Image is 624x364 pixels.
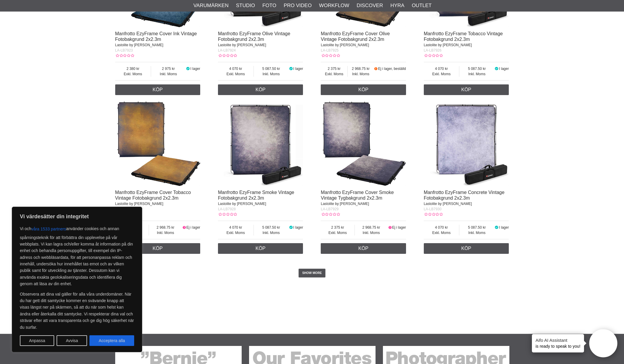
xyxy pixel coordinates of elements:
a: Workflow [319,2,349,9]
p: Observera att dina val gäller för alla våra underdomäner. När du har gett ditt samtycke kommer en... [20,291,134,331]
span: Lastolite by [PERSON_NAME] [424,43,472,47]
span: Lastolite by [PERSON_NAME] [218,43,266,47]
span: 2 968.75 [348,66,374,71]
i: I lager [494,67,499,71]
a: Outlet [412,2,431,9]
div: Kundbetyg: 0 [115,53,134,58]
i: I lager [186,67,190,71]
span: Lastolite by [PERSON_NAME] [321,43,369,47]
span: Exkl. Moms [321,230,354,235]
a: Köp [321,84,406,95]
a: Köp [424,84,509,95]
span: 2 375 [321,225,354,230]
span: 5 087.50 [254,225,289,230]
span: Exkl. Moms [218,230,254,235]
i: Ej i lager [388,225,392,230]
div: Kundbetyg: 0 [424,212,443,217]
a: Manfrotto EzyFrame Olive Vintage Fotobakgrund 2x2.3m [218,31,290,42]
span: 4 070 [218,225,254,230]
div: Kundbetyg: 0 [321,212,340,217]
span: Inkl. Moms [355,230,388,235]
span: Ej i lager [186,225,200,230]
span: LA-LB7930 [424,207,442,211]
span: Ej i lager [392,225,406,230]
span: Inkl. Moms [459,230,494,235]
span: Lastolite by [PERSON_NAME] [424,202,472,206]
span: LA-LB7923 [115,48,133,52]
span: Inkl. Moms [459,71,494,77]
span: Inkl. Moms [254,71,289,77]
span: Inkl. Moms [254,230,289,235]
a: Köp [115,84,200,95]
a: Köp [218,243,303,254]
i: I lager [288,67,293,71]
div: Vi värdesätter din integritet [12,207,142,352]
span: 5 087.50 [459,225,494,230]
span: LA-LB7926 [424,48,442,52]
span: 2 968.75 [149,225,182,230]
button: Avvisa [57,335,87,346]
button: våra 1533 partners [31,224,66,234]
a: Manfrotto EzyFrame Concrete Vintage Fotobakgrund 2x2.3m [424,190,505,201]
span: LA-LB7925 [321,48,339,52]
span: LA-LB7928 [218,207,236,211]
span: I lager [190,67,200,71]
img: Manfrotto EzyFrame Smoke Vintage Fotobakgrund 2x2.3m [218,101,303,186]
span: I lager [293,67,303,71]
span: LA-LB7929 [321,207,339,211]
div: Kundbetyg: 0 [218,53,237,58]
p: Vi värdesätter din integritet [20,213,134,220]
div: Kundbetyg: 0 [321,53,340,58]
span: Exkl. Moms [424,71,459,77]
span: 5 087.50 [459,66,494,71]
span: Inkl. Moms [151,71,186,77]
p: Vi och använder cookies och annan spårningsteknik för att förbättra din upplevelse på vår webbpla... [20,224,134,287]
a: Köp [321,243,406,254]
a: Varumärken [193,2,229,9]
h4: Aifo AI Assistant [535,337,580,343]
span: 4 070 [424,225,459,230]
a: Köp [424,243,509,254]
span: Inkl. Moms [348,71,374,77]
span: I lager [499,67,509,71]
i: Beställd [374,67,378,71]
button: Acceptera alla [89,335,134,346]
div: Kundbetyg: 0 [218,212,237,217]
a: Hyra [390,2,404,9]
img: Manfrotto EzyFrame Cover Tobacco Vintage Fotobakgrund 2x2.3m [115,101,200,186]
a: Manfrotto EzyFrame Cover Smoke Vintage Tygbakgrund 2x2.3m [321,190,394,201]
span: 2 975 [151,66,186,71]
span: Exkl. Moms [321,71,347,77]
a: Manfrotto EzyFrame Cover Ink Vintage Fotobakgrund 2x2.3m [115,31,197,42]
a: Manfrotto EzyFrame Tobacco Vintage Fotobakgrund 2x2.3m [424,31,503,42]
span: Exkl. Moms [115,71,151,77]
a: SHOW MORE [299,269,325,278]
img: Manfrotto EzyFrame Concrete Vintage Fotobakgrund 2x2.3m [424,101,509,186]
span: Ej i lager, beställd [378,67,406,71]
img: Manfrotto EzyFrame Cover Smoke Vintage Tygbakgrund 2x2.3m [321,101,406,186]
span: I lager [499,225,509,230]
i: I lager [288,225,293,230]
a: Manfrotto EzyFrame Cover Tobacco Vintage Fotobakgrund 2x2.3m [115,190,191,201]
a: Manfrotto EzyFrame Cover Olive Vintage Fotobakgrund 2x2.3m [321,31,390,42]
a: Studio [236,2,255,9]
i: I lager [494,225,499,230]
a: Foto [262,2,276,9]
i: Ej i lager [182,225,187,230]
span: Lastolite by [PERSON_NAME] [115,202,163,206]
span: LA-LB7924 [218,48,236,52]
a: Köp [115,243,200,254]
span: Exkl. Moms [218,71,254,77]
span: Lastolite by [PERSON_NAME] [218,202,266,206]
span: Lastolite by [PERSON_NAME] [115,43,163,47]
span: Lastolite by [PERSON_NAME] [321,202,369,206]
span: 5 087.50 [254,66,289,71]
div: Kundbetyg: 0 [424,53,443,58]
button: Anpassa [20,335,54,346]
span: I lager [293,225,303,230]
span: 4 070 [218,66,254,71]
span: 4 070 [424,66,459,71]
a: Discover [357,2,383,9]
a: Köp [218,84,303,95]
a: Manfrotto EzyFrame Smoke Vintage Fotobakgrund 2x2.3m [218,190,294,201]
